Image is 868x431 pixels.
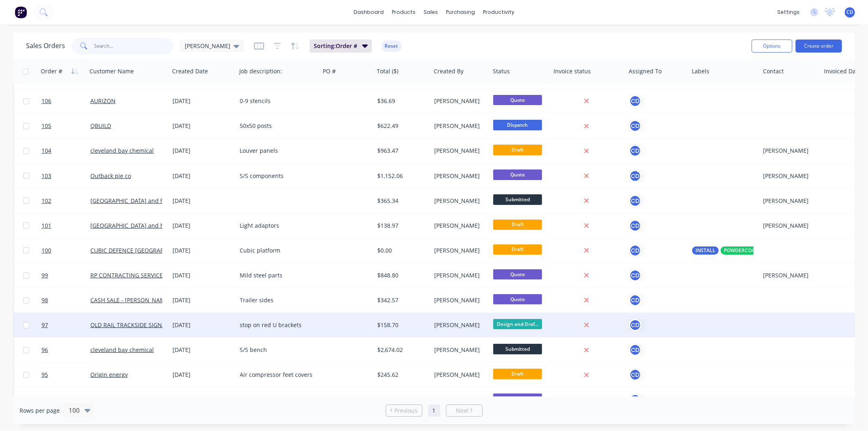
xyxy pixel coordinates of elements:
a: Origin energy [90,371,128,378]
a: 98 [42,288,90,312]
div: stop on red U brackets [240,321,313,329]
button: CD [629,344,641,356]
span: Sorting: Order # [314,42,357,50]
a: [GEOGRAPHIC_DATA] and health service [90,197,199,205]
span: 104 [42,147,51,155]
span: Design and Draf... [493,319,542,329]
div: settings [773,6,804,18]
div: sales [420,6,442,18]
div: Created By [434,67,464,75]
span: Quote [493,269,542,279]
a: 97 [42,313,90,337]
div: [PERSON_NAME] [434,197,484,205]
button: CD [629,294,641,306]
div: Cubic platform [240,246,313,255]
a: 99 [42,263,90,288]
div: S/S bench [240,346,313,354]
a: [PERSON_NAME] plastics [90,396,158,404]
div: Invoice status [553,67,591,75]
div: BRACKETS [240,396,313,404]
div: [DATE] [173,97,234,105]
span: INSTALL [695,246,715,255]
div: $2,674.02 [377,346,425,354]
button: CD [629,195,641,207]
a: dashboard [350,6,388,18]
div: [PERSON_NAME] [434,147,484,155]
div: [DATE] [173,371,234,379]
a: 95 [42,363,90,387]
div: Total ($) [377,67,398,75]
a: QBUILD [90,122,111,130]
div: [PERSON_NAME] [763,197,815,205]
span: Next [456,407,468,415]
div: [DATE] [173,122,234,130]
div: Louver panels [240,147,313,155]
a: Page 1 is your current page [428,405,440,417]
button: CD [629,319,641,331]
ul: Pagination [383,405,486,417]
span: Quote [493,95,542,105]
div: [DATE] [173,147,234,155]
div: [DATE] [173,296,234,304]
span: Submitted [493,344,542,354]
div: $36.69 [377,97,425,105]
div: Labels [692,67,709,75]
button: CD [629,95,641,107]
a: Outback pie co [90,172,131,180]
div: Customer Name [90,67,134,75]
div: products [388,6,420,18]
div: [PERSON_NAME] [763,147,815,155]
div: [PERSON_NAME] [434,222,484,230]
img: Factory [15,6,27,18]
button: CD [629,220,641,232]
div: [DATE] [173,172,234,180]
div: $12.78 [377,396,425,404]
span: 94 [42,396,48,404]
span: 106 [42,97,51,105]
div: [DATE] [173,321,234,329]
div: CD [629,120,641,132]
span: 95 [42,371,48,379]
div: [PERSON_NAME] [434,321,484,329]
span: 99 [42,271,48,279]
div: [PERSON_NAME] [434,172,484,180]
button: CD [629,369,641,381]
span: Draft [493,244,542,255]
a: CUBIC DEFENCE [GEOGRAPHIC_DATA] [90,246,191,254]
div: Assigned To [629,67,662,75]
button: CD [629,269,641,281]
span: CD [846,9,853,16]
span: Quote [493,294,542,304]
button: CD [629,170,641,182]
button: CD [629,394,641,406]
div: [PERSON_NAME] [763,271,815,279]
button: Create order [796,40,842,53]
div: $158.70 [377,321,425,329]
a: AURIZON [90,97,116,105]
div: Trailer sides [240,296,313,304]
div: Order # [41,67,62,75]
div: Created Date [172,67,208,75]
a: cleveland bay chemical [90,147,154,154]
a: 100 [42,238,90,263]
div: $245.62 [377,371,425,379]
div: CD [629,145,641,157]
div: productivity [479,6,518,18]
h1: Sales Orders [26,42,65,50]
a: 96 [42,338,90,362]
div: [DATE] [173,271,234,279]
div: Job description: [239,67,282,75]
div: [DATE] [173,396,234,404]
div: $622.49 [377,122,425,130]
a: Previous page [386,407,422,415]
a: 104 [42,139,90,163]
